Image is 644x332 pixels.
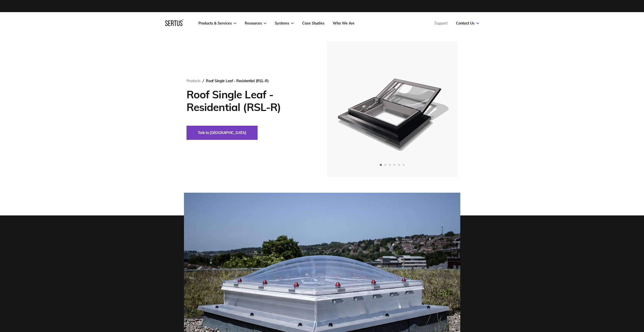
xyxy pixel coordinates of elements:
[384,164,386,166] span: Go to slide 2
[186,79,201,83] a: Products
[186,126,258,140] button: Talk to [GEOGRAPHIC_DATA]
[245,21,266,26] a: Resources
[198,21,236,26] a: Products & Services
[403,164,405,166] span: Go to slide 6
[302,21,324,26] a: Case Studies
[553,273,644,332] iframe: Chat Widget
[389,164,391,166] span: Go to slide 3
[186,88,312,114] h1: Roof Single Leaf - Residential (RSL-R)
[275,21,294,26] a: Systems
[333,21,355,26] a: Who We Are
[456,21,479,26] a: Contact Us
[434,21,448,26] a: Support
[393,164,396,166] span: Go to slide 4
[398,164,400,166] span: Go to slide 5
